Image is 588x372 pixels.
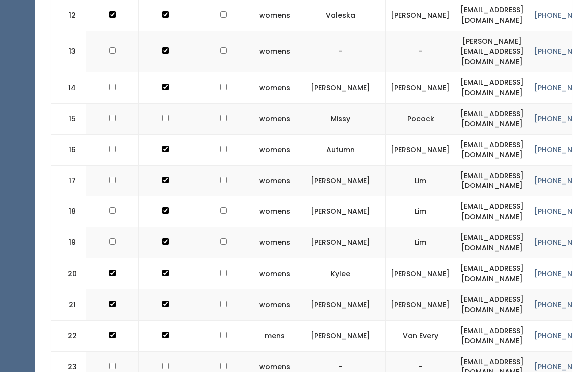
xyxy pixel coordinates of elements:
td: womens [254,196,295,227]
td: Lim [386,166,455,196]
td: Missy [295,104,386,135]
td: womens [254,290,295,321]
td: [PERSON_NAME] [386,135,455,166]
td: womens [254,259,295,290]
td: [PERSON_NAME] [386,290,455,321]
td: 16 [51,135,86,166]
td: [PERSON_NAME] [295,228,386,259]
td: [EMAIL_ADDRESS][DOMAIN_NAME] [455,196,529,227]
td: 18 [51,196,86,227]
td: [PERSON_NAME] [295,166,386,196]
td: [PERSON_NAME] [386,73,455,104]
td: - [295,31,386,73]
td: 15 [51,104,86,135]
td: 21 [51,290,86,321]
td: Lim [386,196,455,227]
td: 12 [51,0,86,31]
td: [PERSON_NAME] [295,321,386,352]
td: womens [254,73,295,104]
td: womens [254,135,295,166]
td: [EMAIL_ADDRESS][DOMAIN_NAME] [455,104,529,135]
td: [EMAIL_ADDRESS][DOMAIN_NAME] [455,73,529,104]
td: Valeska [295,0,386,31]
td: Kylee [295,259,386,290]
td: womens [254,31,295,73]
td: Autumn [295,135,386,166]
td: - [386,31,455,73]
td: [EMAIL_ADDRESS][DOMAIN_NAME] [455,0,529,31]
td: [EMAIL_ADDRESS][DOMAIN_NAME] [455,259,529,290]
td: [EMAIL_ADDRESS][DOMAIN_NAME] [455,321,529,352]
td: [PERSON_NAME] [386,259,455,290]
td: Lim [386,228,455,259]
td: [EMAIL_ADDRESS][DOMAIN_NAME] [455,228,529,259]
td: [PERSON_NAME][EMAIL_ADDRESS][DOMAIN_NAME] [455,31,529,73]
td: womens [254,228,295,259]
td: [EMAIL_ADDRESS][DOMAIN_NAME] [455,290,529,321]
td: [PERSON_NAME] [295,196,386,227]
td: mens [254,321,295,352]
td: [PERSON_NAME] [386,0,455,31]
td: 13 [51,31,86,73]
td: Van Every [386,321,455,352]
td: 17 [51,166,86,196]
td: womens [254,166,295,196]
td: Pocock [386,104,455,135]
td: [EMAIL_ADDRESS][DOMAIN_NAME] [455,166,529,196]
td: [EMAIL_ADDRESS][DOMAIN_NAME] [455,135,529,166]
td: [PERSON_NAME] [295,73,386,104]
td: 19 [51,228,86,259]
td: 14 [51,73,86,104]
td: womens [254,104,295,135]
td: 22 [51,321,86,352]
td: 20 [51,259,86,290]
td: [PERSON_NAME] [295,290,386,321]
td: womens [254,0,295,31]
